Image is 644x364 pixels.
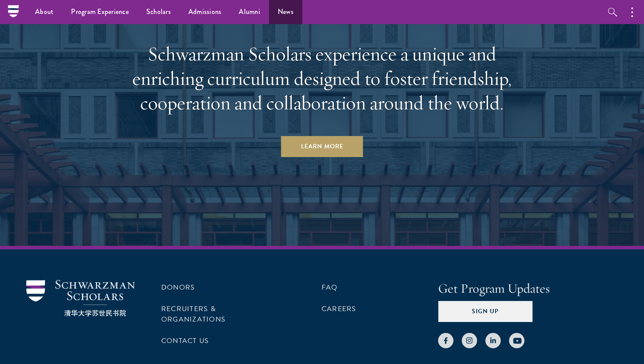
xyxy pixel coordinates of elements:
[322,282,338,293] a: FAQ
[118,42,526,115] h2: Schwarzman Scholars experience a unique and enriching curriculum designed to foster friendship, c...
[322,304,357,314] a: Careers
[161,304,226,325] a: Recruiters & Organizations
[438,301,532,322] button: Sign Up
[161,282,195,293] a: Donors
[161,336,209,346] a: Contact Us
[26,280,135,316] img: Schwarzman Scholars
[281,136,363,157] a: Learn More
[438,280,618,297] h4: Get Program Updates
